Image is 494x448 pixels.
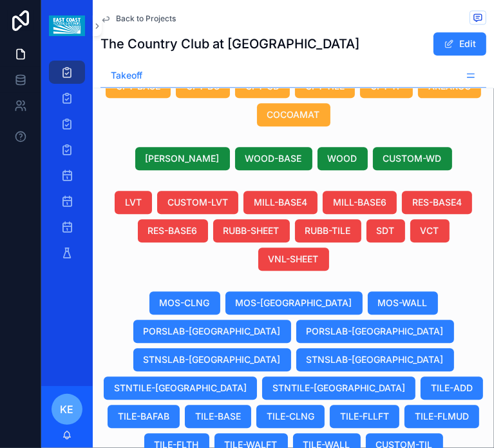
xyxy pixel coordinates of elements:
[431,382,473,394] span: TILE-ADD
[307,353,444,366] span: STNSLAB-[GEOGRAPHIC_DATA]
[104,376,257,400] button: STNTILE-[GEOGRAPHIC_DATA]
[114,382,247,394] span: STNTILE-[GEOGRAPHIC_DATA]
[213,219,290,242] button: RUBB-SHEET
[133,320,291,343] button: PORSLAB-[GEOGRAPHIC_DATA]
[144,325,281,338] span: PORSLAB-[GEOGRAPHIC_DATA]
[245,152,302,165] span: WOOD-BASE
[330,405,399,428] button: TILE-FLLFT
[146,152,220,165] span: [PERSON_NAME]
[148,224,198,237] span: RES-BASE6
[378,297,428,309] span: MOS-WALL
[236,297,352,309] span: MOS-[GEOGRAPHIC_DATA]
[296,320,454,343] button: PORSLAB-[GEOGRAPHIC_DATA]
[144,353,281,366] span: STNSLAB-[GEOGRAPHIC_DATA]
[135,147,230,170] button: [PERSON_NAME]
[116,14,176,24] span: Back to Projects
[323,191,397,214] button: MILL-BASE6
[49,15,84,36] img: App logo
[421,224,439,237] span: VCT
[160,297,210,309] span: MOS-CLNG
[368,291,438,315] button: MOS-WALL
[111,69,142,82] span: Takeoff
[267,410,314,423] span: TILE-CLNG
[115,191,152,214] button: LVT
[318,147,368,170] button: WOOD
[100,35,359,53] h1: The Country Club at [GEOGRAPHIC_DATA]
[410,219,450,242] button: VCT
[100,14,176,24] a: Back to Projects
[412,196,462,209] span: RES-BASE4
[223,224,280,237] span: RUBB-SHEET
[421,376,483,400] button: TILE-ADD
[256,405,325,428] button: TILE-CLNG
[295,219,361,242] button: RUBB-TILE
[262,376,415,400] button: STNTILE-[GEOGRAPHIC_DATA]
[167,196,228,209] span: CUSTOM-LVT
[296,348,454,371] button: STNSLAB-[GEOGRAPHIC_DATA]
[328,152,357,165] span: WOOD
[333,196,386,209] span: MILL-BASE6
[269,253,319,266] span: VNL-SHEET
[366,219,405,242] button: SDT
[225,291,363,315] button: MOS-[GEOGRAPHIC_DATA]
[267,108,320,121] span: COCOAMAT
[257,103,330,126] button: COCOAMAT
[254,196,307,209] span: MILL-BASE4
[383,152,442,165] span: CUSTOM-WD
[61,402,74,417] span: KE
[404,405,479,428] button: TILE-FLMUD
[433,32,486,55] button: Edit
[305,224,351,237] span: RUBB-TILE
[402,191,472,214] button: RES-BASE4
[149,291,220,315] button: MOS-CLNG
[138,219,208,242] button: RES-BASE6
[415,410,469,423] span: TILE-FLMUD
[125,196,142,209] span: LVT
[118,410,169,423] span: TILE-BAFAB
[377,224,395,237] span: SDT
[307,325,444,338] span: PORSLAB-[GEOGRAPHIC_DATA]
[133,348,291,371] button: STNSLAB-[GEOGRAPHIC_DATA]
[185,405,251,428] button: TILE-BASE
[235,147,312,170] button: WOOD-BASE
[258,248,329,271] button: VNL-SHEET
[41,52,93,281] div: scrollable content
[340,410,389,423] span: TILE-FLLFT
[243,191,318,214] button: MILL-BASE4
[108,405,180,428] button: TILE-BAFAB
[195,410,241,423] span: TILE-BASE
[157,191,238,214] button: CUSTOM-LVT
[272,382,405,394] span: STNTILE-[GEOGRAPHIC_DATA]
[373,147,452,170] button: CUSTOM-WD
